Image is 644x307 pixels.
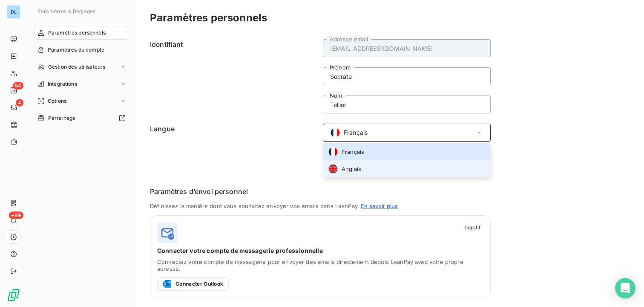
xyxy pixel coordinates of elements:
span: +99 [9,211,23,219]
a: 54 [7,84,20,97]
h3: Paramètres personnels [150,10,267,26]
span: Intégrations [48,80,77,88]
h6: Identifiant [150,39,318,113]
span: Français [342,148,364,156]
input: placeholder [323,39,491,57]
h6: Langue [150,124,318,142]
span: Paramètres du compte [48,46,104,54]
div: DL [7,5,20,19]
a: Gestion des utilisateurs [34,60,129,74]
button: Connecter Outlook [157,277,229,291]
a: 4 [7,101,20,114]
input: placeholder [323,96,491,113]
a: Options [34,94,129,108]
h6: Paramètres d’envoi personnel [150,186,491,197]
img: logo [157,223,178,243]
span: 54 [13,82,23,90]
span: 4 [16,99,23,107]
span: Français [344,128,368,137]
span: Anglais [342,165,361,173]
a: Intégrations [34,77,129,91]
span: Paramètres personnels [48,29,106,37]
img: Logo LeanPay [7,288,20,302]
a: En savoir plus [361,203,398,209]
a: Parrainage [34,111,129,125]
span: Options [48,97,66,105]
input: placeholder [323,67,491,85]
span: Gestion des utilisateurs [48,63,106,71]
span: Connecter votre compte de messagerie professionnelle [157,246,483,255]
span: Définissez la manière dont vous souhaitez envoyer vos emails dans LeanPay. [150,203,359,209]
span: Paramètres & Réglages [37,8,95,14]
span: Inactif [463,223,483,233]
span: Parrainage [48,114,76,122]
span: Connectez votre compte de messagerie pour envoyer des emails directement depuis LeanPay avec votr... [157,258,483,272]
div: Open Intercom Messenger [615,278,635,298]
a: Paramètres personnels [34,26,129,40]
a: Paramètres du compte [34,43,129,57]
